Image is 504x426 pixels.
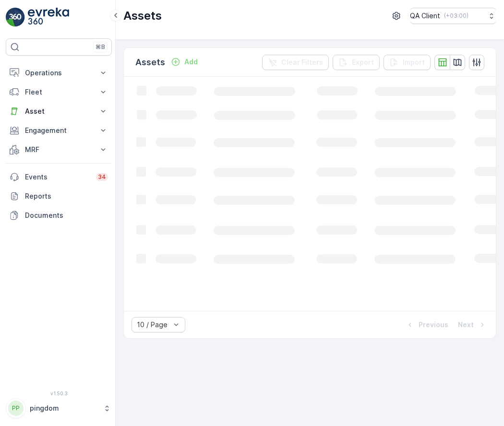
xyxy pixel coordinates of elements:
[30,403,98,413] p: pingdom
[404,319,449,331] button: Previous
[184,57,198,67] p: Add
[458,320,474,330] p: Next
[6,206,112,225] a: Documents
[25,211,108,220] p: Documents
[25,68,93,78] p: Operations
[123,8,162,24] p: Assets
[6,102,112,121] button: Asset
[6,167,112,187] a: Events34
[410,11,440,21] p: QA Client
[98,173,106,181] p: 34
[6,398,112,418] button: PPpingdom
[25,87,93,97] p: Fleet
[6,83,112,102] button: Fleet
[6,121,112,140] button: Engagement
[262,55,329,70] button: Clear Filters
[96,43,105,51] p: ⌘B
[28,8,69,27] img: logo_light-DOdMpM7g.png
[167,56,202,68] button: Add
[25,145,93,154] p: MRF
[403,58,425,67] p: Import
[352,58,374,67] p: Export
[444,12,468,20] p: ( +03:00 )
[281,58,323,67] p: Clear Filters
[419,320,448,330] p: Previous
[25,106,93,116] p: Asset
[8,401,24,416] div: PP
[333,55,380,70] button: Export
[135,56,165,69] p: Assets
[6,140,112,159] button: MRF
[25,191,108,201] p: Reports
[6,63,112,83] button: Operations
[6,390,112,396] span: v 1.50.3
[25,172,90,182] p: Events
[410,8,496,24] button: QA Client(+03:00)
[384,55,431,70] button: Import
[457,319,488,331] button: Next
[25,126,93,135] p: Engagement
[6,187,112,206] a: Reports
[6,8,25,27] img: logo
